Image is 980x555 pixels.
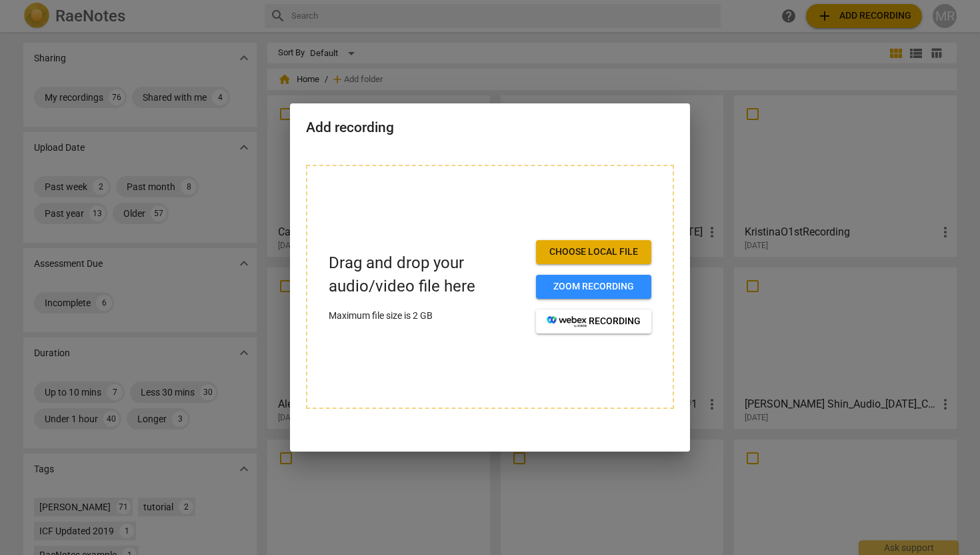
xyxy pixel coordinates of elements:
button: Zoom recording [536,275,651,299]
p: Maximum file size is 2 GB [329,309,525,323]
span: Zoom recording [547,280,641,294]
span: recording [547,315,641,328]
span: Choose local file [547,245,641,259]
button: recording [536,310,651,334]
h2: Add recording [306,119,674,136]
p: Drag and drop your audio/video file here [329,251,525,298]
button: Choose local file [536,240,651,264]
